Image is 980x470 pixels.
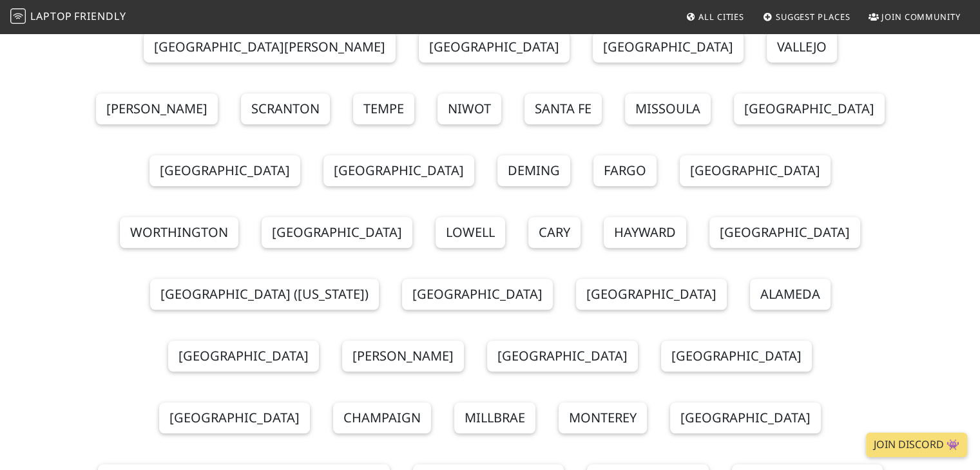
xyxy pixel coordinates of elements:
a: [GEOGRAPHIC_DATA] [680,155,831,186]
a: Cary [528,217,581,248]
a: Join Discord 👾 [866,433,967,457]
span: Laptop [30,9,72,23]
a: [GEOGRAPHIC_DATA] [402,279,553,310]
span: Join Community [881,11,961,23]
a: [GEOGRAPHIC_DATA] ([US_STATE]) [150,279,379,310]
a: [GEOGRAPHIC_DATA][PERSON_NAME] [144,32,396,62]
a: Tempe [353,93,414,124]
a: [GEOGRAPHIC_DATA] [734,93,885,124]
a: [GEOGRAPHIC_DATA] [168,341,319,371]
a: Monterey [559,402,647,433]
span: All Cities [698,11,744,23]
span: Suggest Places [776,11,850,23]
span: Friendly [74,9,126,23]
a: [GEOGRAPHIC_DATA] [593,32,744,62]
a: Scranton [241,93,330,124]
a: Join Community [863,5,966,28]
a: [GEOGRAPHIC_DATA] [661,341,812,371]
a: [GEOGRAPHIC_DATA] [159,402,310,433]
a: [GEOGRAPHIC_DATA] [262,217,412,248]
a: Suggest Places [758,5,856,28]
img: LaptopFriendly [10,8,26,24]
a: Alameda [750,279,831,310]
a: All Cities [680,5,749,28]
a: Millbrae [454,402,535,433]
a: Lowell [436,217,505,248]
a: LaptopFriendly LaptopFriendly [10,6,126,28]
a: Champaign [333,402,431,433]
a: [PERSON_NAME] [342,341,464,371]
a: [GEOGRAPHIC_DATA] [709,217,860,248]
a: Fargo [593,155,657,186]
a: [PERSON_NAME] [96,93,218,124]
a: Niwot [437,93,501,124]
a: [GEOGRAPHIC_DATA] [670,402,821,433]
a: Hayward [604,217,686,248]
a: [GEOGRAPHIC_DATA] [323,155,474,186]
a: [GEOGRAPHIC_DATA] [576,279,727,310]
a: Santa Fe [524,93,602,124]
a: Deming [497,155,570,186]
a: [GEOGRAPHIC_DATA] [487,341,638,371]
a: [GEOGRAPHIC_DATA] [149,155,300,186]
a: Missoula [625,93,711,124]
a: Worthington [120,217,238,248]
a: [GEOGRAPHIC_DATA] [419,32,570,62]
a: Vallejo [767,32,837,62]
